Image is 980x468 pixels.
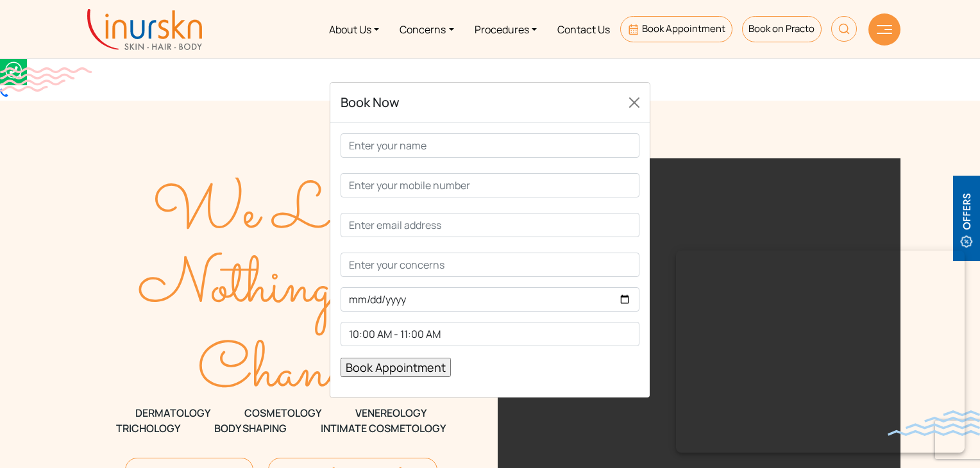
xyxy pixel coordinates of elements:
input: Enter your concerns [341,253,639,277]
form: Contact form [341,133,639,377]
input: Enter your name [341,133,639,158]
span: Book Appointment [642,22,725,35]
img: hamLine.svg [877,25,892,34]
input: Enter your mobile number [341,173,639,197]
input: Enter email address [341,213,639,237]
img: offerBt [953,176,980,261]
h5: Book Now [341,93,400,112]
span: Book on Practo [748,22,815,35]
a: Book on Practo [742,16,822,42]
a: About Us [319,5,389,53]
a: Book Appointment [620,16,732,42]
input: Select Appointment Date [341,287,639,312]
input: Book Appointment [341,358,451,377]
a: Concerns [389,5,464,53]
a: Contact Us [547,5,620,53]
a: Procedures [464,5,547,53]
img: HeaderSearch [831,16,857,42]
button: Close [624,92,645,113]
img: inurskn-logo [87,9,202,50]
